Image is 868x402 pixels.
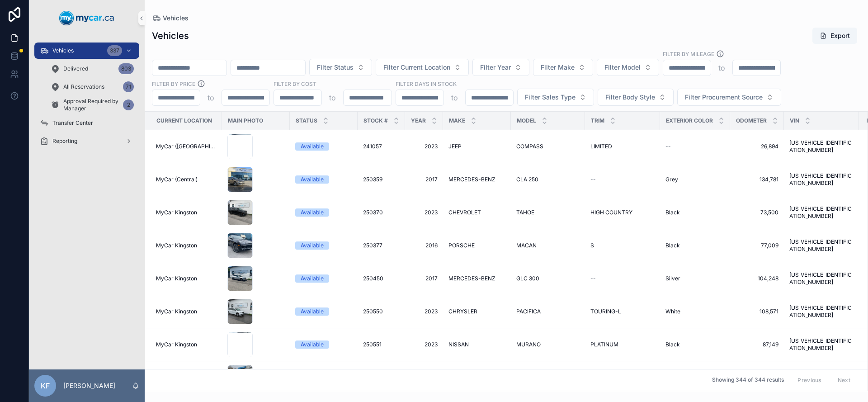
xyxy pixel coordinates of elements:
[34,133,139,149] a: Reporting
[736,341,778,348] a: 87,149
[34,115,139,131] a: Transfer Center
[590,341,618,348] span: PLATINUM
[363,143,382,150] span: 241057
[309,59,372,76] button: Select Button
[63,65,88,72] span: Delivered
[41,380,50,391] span: KF
[665,209,680,216] span: Black
[666,117,713,124] span: Exterior Color
[665,242,725,249] a: Black
[516,242,537,249] span: MACAN
[516,275,539,282] span: GLC 300
[152,80,195,88] label: FILTER BY PRICE
[665,143,671,150] span: --
[718,62,725,73] p: to
[712,377,784,384] span: Showing 344 of 344 results
[163,14,189,23] span: Vehicles
[448,176,505,183] a: MERCEDES-BENZ
[410,341,438,348] a: 2023
[789,205,854,220] a: [US_VEHICLE_IDENTIFICATION_NUMBER]
[383,63,450,72] span: Filter Current Location
[590,209,655,216] a: HIGH COUNTRY
[590,176,655,183] a: --
[598,89,674,106] button: Select Button
[295,274,352,283] a: Available
[736,242,778,249] a: 77,009
[45,79,139,95] a: All Reservations71
[363,242,382,249] span: 250377
[410,242,438,249] span: 2016
[605,93,655,102] span: Filter Body Style
[665,341,725,348] a: Black
[789,139,854,154] a: [US_VEHICLE_IDENTIFICATION_NUMBER]
[590,143,612,150] span: LIMITED
[363,242,400,249] a: 250377
[156,176,198,183] span: MyCar (Central)
[448,143,505,150] a: JEEP
[789,238,854,253] a: [US_VEHICLE_IDENTIFICATION_NUMBER]
[665,242,680,249] span: Black
[789,172,854,187] a: [US_VEHICLE_IDENTIFICATION_NUMBER]
[152,29,189,42] h1: Vehicles
[363,341,400,348] a: 250551
[59,11,114,25] img: App logo
[410,308,438,315] span: 2023
[597,59,659,76] button: Select Button
[448,242,475,249] span: PORSCHE
[516,308,541,315] span: PACIFICA
[448,143,462,150] span: JEEP
[156,117,212,124] span: Current Location
[301,274,324,283] div: Available
[665,308,725,315] a: White
[156,308,197,315] span: MyCar Kingston
[665,143,725,150] a: --
[118,63,134,74] div: 803
[156,209,217,216] a: MyCar Kingston
[363,176,382,183] span: 250359
[123,81,134,92] div: 71
[363,143,400,150] a: 241057
[156,242,197,249] span: MyCar Kingston
[665,341,680,348] span: Black
[296,117,317,124] span: Status
[410,143,438,150] a: 2023
[516,176,538,183] span: CLA 250
[516,209,534,216] span: TAHOE
[736,117,767,124] span: Odometer
[736,143,778,150] a: 26,894
[516,176,580,183] a: CLA 250
[533,59,593,76] button: Select Button
[590,275,596,282] span: --
[363,341,382,348] span: 250551
[317,63,354,72] span: Filter Status
[329,92,336,103] p: to
[295,142,352,151] a: Available
[665,209,725,216] a: Black
[790,117,799,124] span: VIN
[156,176,217,183] a: MyCar (Central)
[29,36,145,161] div: scrollable content
[363,209,383,216] span: 250370
[396,80,457,88] label: Filter Days In Stock
[525,93,576,102] span: Filter Sales Type
[156,341,217,348] a: MyCar Kingston
[63,98,119,112] span: Approval Required by Manager
[45,97,139,113] a: Approval Required by Manager2
[472,59,529,76] button: Select Button
[152,14,189,23] a: Vehicles
[517,89,594,106] button: Select Button
[410,275,438,282] a: 2017
[363,275,383,282] span: 250450
[517,117,536,124] span: Model
[448,308,505,315] a: CHRYSLER
[789,271,854,286] span: [US_VEHICLE_IDENTIFICATION_NUMBER]
[604,63,641,72] span: Filter Model
[410,176,438,183] span: 2017
[301,142,324,151] div: Available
